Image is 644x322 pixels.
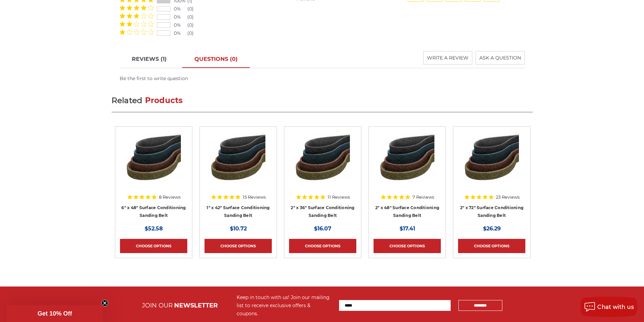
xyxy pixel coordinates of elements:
[127,29,132,35] label: 2 Stars
[375,205,439,218] a: 2" x 48" Surface Conditioning Sanding Belt
[597,304,634,310] span: Chat with us
[159,195,181,199] span: 8 Reviews
[296,131,350,185] img: 2"x36" Surface Conditioning Sanding Belts
[230,225,247,232] span: $10.72
[145,225,163,232] span: $52.58
[423,51,472,65] button: WRITE A REVIEW
[120,5,125,10] label: 1 Star
[127,5,132,10] label: 2 Stars
[141,13,146,19] label: 4 Stars
[289,131,356,196] a: 2"x36" Surface Conditioning Sanding Belts
[380,131,434,185] img: 2"x48" Surface Conditioning Sanding Belts
[187,30,201,37] div: (0)
[120,51,179,68] a: REVIEWS (1)
[120,13,125,19] label: 1 Star
[142,302,173,309] span: JOIN OUR
[148,21,153,27] label: 5 Stars
[101,300,108,306] button: Close teaser
[479,55,521,61] span: ASK A QUESTION
[187,5,201,13] div: (0)
[148,29,153,35] label: 5 Stars
[148,13,153,19] label: 5 Stars
[121,205,186,218] a: 6" x 48" Surface Conditioning Sanding Belt
[205,239,272,253] a: Choose Options
[120,21,125,27] label: 1 Star
[174,5,187,13] div: 0%
[7,305,103,322] div: Get 10% OffClose teaser
[580,297,637,317] button: Chat with us
[120,75,525,82] div: Be the first to write question
[187,14,201,21] div: (0)
[458,131,525,196] a: 2"x72" Surface Conditioning Sanding Belts
[314,225,331,232] span: $16.07
[237,293,332,318] div: Keep in touch with us! Join our mailing list to receive exclusive offers & coupons.
[291,205,354,218] a: 2" x 36" Surface Conditioning Sanding Belt
[134,21,139,27] label: 3 Stars
[174,30,187,37] div: 0%
[211,131,265,185] img: 1"x42" Surface Conditioning Sanding Belts
[141,21,146,27] label: 4 Stars
[174,14,187,21] div: 0%
[174,22,187,29] div: 0%
[187,22,201,29] div: (0)
[134,5,139,10] label: 3 Stars
[134,29,139,35] label: 3 Stars
[400,225,415,232] span: $17.41
[174,302,218,309] span: NEWSLETTER
[127,13,132,19] label: 2 Stars
[127,131,181,185] img: 6"x48" Surface Conditioning Sanding Belts
[120,239,187,253] a: Choose Options
[496,195,520,199] span: 23 Reviews
[207,205,269,218] a: 1" x 42" Surface Conditioning Sanding Belt
[458,239,525,253] a: Choose Options
[427,55,469,61] span: WRITE A REVIEW
[134,13,139,19] label: 3 Stars
[120,29,125,35] label: 1 Star
[328,195,350,199] span: 11 Reviews
[148,5,153,10] label: 5 Stars
[476,51,525,65] button: ASK A QUESTION
[205,131,272,196] a: 1"x42" Surface Conditioning Sanding Belts
[182,51,250,68] a: QUESTIONS (0)
[38,310,72,317] span: Get 10% Off
[374,239,441,253] a: Choose Options
[141,29,146,35] label: 4 Stars
[483,225,501,232] span: $26.29
[127,21,132,27] label: 2 Stars
[465,131,519,185] img: 2"x72" Surface Conditioning Sanding Belts
[412,195,434,199] span: 7 Reviews
[374,131,441,196] a: 2"x48" Surface Conditioning Sanding Belts
[145,96,183,105] span: Products
[243,195,266,199] span: 15 Reviews
[460,205,523,218] a: 2" x 72" Surface Conditioning Sanding Belt
[141,5,146,10] label: 4 Stars
[289,239,356,253] a: Choose Options
[112,96,143,105] span: Related
[120,131,187,196] a: 6"x48" Surface Conditioning Sanding Belts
